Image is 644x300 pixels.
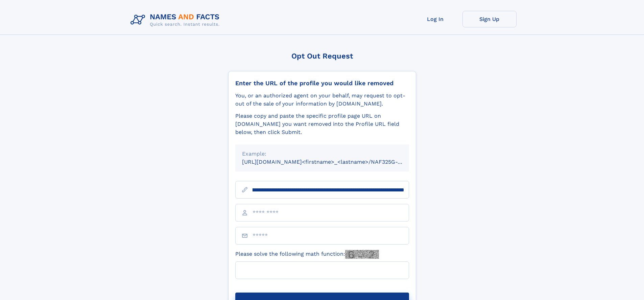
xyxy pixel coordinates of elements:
[462,11,517,27] a: Sign Up
[128,11,225,29] img: Logo Names and Facts
[235,250,379,259] label: Please solve the following math function:
[228,52,416,60] div: Opt Out Request
[408,11,462,27] a: Log In
[235,79,409,87] div: Enter the URL of the profile you would like removed
[242,159,422,165] small: [URL][DOMAIN_NAME]<firstname>_<lastname>/NAF325G-xxxxxxxx
[235,112,409,136] div: Please copy and paste the specific profile page URL on [DOMAIN_NAME] you want removed into the Pr...
[242,150,402,158] div: Example:
[235,92,409,108] div: You, or an authorized agent on your behalf, may request to opt-out of the sale of your informatio...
